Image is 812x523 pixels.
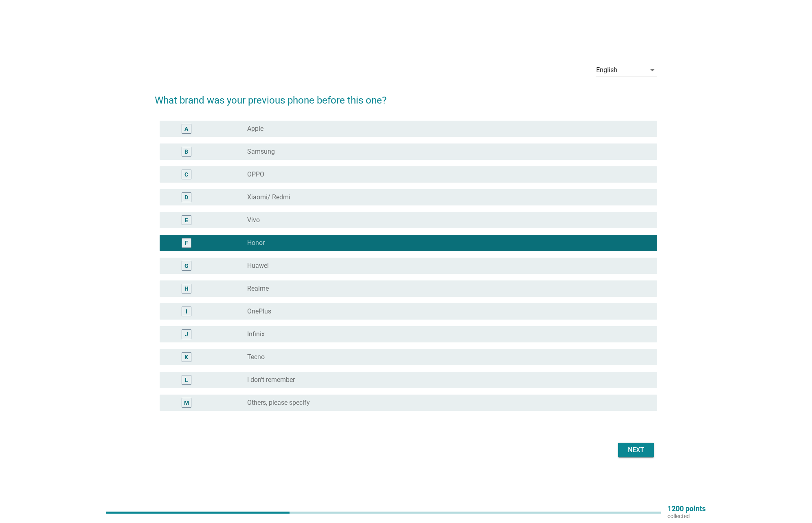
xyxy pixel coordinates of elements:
div: A [184,124,188,133]
label: OnePlus [247,307,271,316]
div: H [184,284,189,293]
label: OPPO [247,170,264,179]
div: E [185,216,188,224]
div: L [185,375,188,384]
div: G [184,261,189,270]
div: K [184,353,188,361]
div: I [186,307,187,316]
button: Next [618,443,654,457]
div: F [185,238,188,247]
div: Next [625,445,647,455]
label: Vivo [247,216,260,224]
div: M [184,398,189,407]
p: collected [667,512,706,520]
label: Honor [247,239,265,247]
p: 1200 points [667,505,706,512]
div: English [596,66,617,74]
h2: What brand was your previous phone before this one? [155,85,657,108]
label: Apple [247,125,263,133]
div: C [184,170,188,179]
label: Infinix [247,330,265,338]
label: Tecno [247,353,265,361]
div: B [184,147,188,156]
label: Realme [247,285,269,293]
div: D [184,193,188,201]
label: Xiaomi/ Redmi [247,193,290,201]
label: Others, please specify [247,399,310,407]
label: I don’t remember [247,376,295,384]
div: J [185,330,188,338]
label: Samsung [247,148,275,156]
label: Huawei [247,262,269,270]
i: arrow_drop_down [647,65,657,75]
